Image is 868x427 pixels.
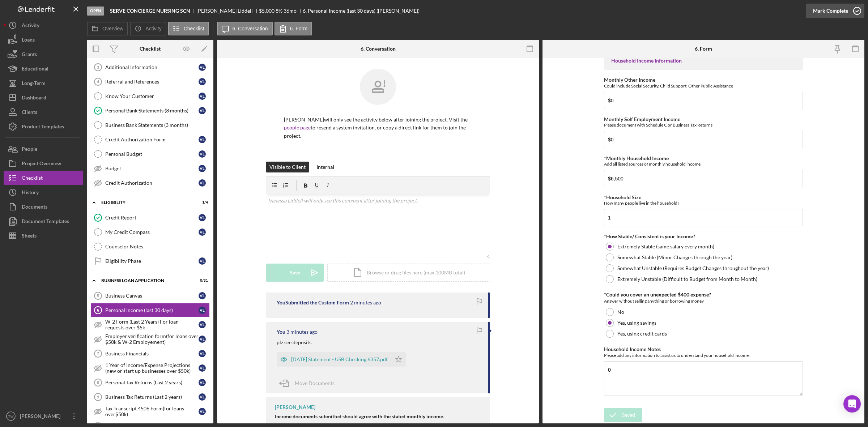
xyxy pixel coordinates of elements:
[97,351,99,356] tspan: 7
[277,300,349,306] div: You Submitted the Custom Form
[4,142,83,156] button: People
[266,264,324,282] button: Save
[105,108,199,114] div: Personal Bank Statements (3 months)
[604,194,641,200] label: *Household Size
[604,298,803,305] div: Answer without selling anything or borrowing money
[199,292,206,299] div: V L
[97,80,99,84] tspan: 4
[90,289,210,303] a: 5Business CanvasVL
[604,122,803,128] div: Please document with Schedule C or Business Tax Returns
[813,4,848,18] div: Mark Complete
[184,26,204,31] label: Checklist
[97,294,99,298] tspan: 5
[105,229,199,235] div: My Credit Compass
[22,185,39,201] div: History
[617,320,656,326] label: Yes, using savings
[18,409,65,425] div: [PERSON_NAME]
[90,176,210,190] a: Credit AuthorizationVL
[105,93,199,99] div: Know Your Customer
[90,332,210,346] a: Employer verification form(for loans over $50k & W-2 Employement)VL
[4,76,83,90] button: Long-Term
[105,307,199,313] div: Personal Income (last 30 days)
[105,166,199,171] div: Budget
[604,408,642,422] button: Saved
[313,162,338,172] button: Internal
[101,200,190,205] div: ELIGIBILITY
[4,214,83,229] button: Document Templates
[105,394,199,400] div: Business Tax Returns (Last 2 years)
[604,353,803,358] div: Please add any information to assist us to understand your household income.
[4,171,83,185] a: Checklist
[695,46,712,52] div: 6. Form
[90,390,210,404] a: 9Business Tax Returns (Last 2 years)VL
[4,90,83,105] button: Dashboard
[604,346,661,352] label: Household Income Notes
[617,276,757,282] label: Extremely Unstable (Difficult to Budget from Month to Month)
[199,364,206,372] div: V L
[105,64,199,70] div: Additional Information
[604,116,680,122] label: Monthly Self Employment Income
[611,58,796,64] div: Household Income Information
[284,124,311,131] a: people page
[90,404,210,419] a: Tax Transcript 4506 Form(for loans over$50k)VL
[105,293,199,299] div: Business Canvas
[617,331,667,337] label: Yes, using credit cards
[90,303,210,317] a: 6Personal Income (last 30 days)VL
[105,244,209,249] div: Counselor Notes
[617,309,624,315] label: No
[105,180,199,186] div: Credit Authorization
[4,119,83,134] a: Product Templates
[22,119,64,136] div: Product Templates
[617,265,769,271] label: Somewhat Unstable (Requires Budget Changes throughout the year)
[105,122,209,128] div: Business Bank Statements (3 months)
[101,278,190,283] div: BUSINESS LOAN APPLICATION
[102,26,123,31] label: Overview
[604,83,803,89] div: Could include Social Security, Child Support, Other Public Assistance
[4,47,83,61] button: Grants
[22,171,43,187] div: Checklist
[284,8,297,14] div: 36 mo
[275,413,444,419] strong: Income documents submitted should agree with the stated monthly income.
[90,118,210,132] a: Business Bank Statements (3 months)
[199,408,206,415] div: V L
[105,151,199,157] div: Personal Budget
[199,93,206,100] div: V L
[217,22,273,35] button: 6. Conversation
[145,26,161,31] label: Activity
[199,350,206,357] div: V L
[4,18,83,33] button: Activity
[275,22,312,35] button: 6. Form
[87,22,128,35] button: Overview
[97,380,99,385] tspan: 8
[199,257,206,265] div: V L
[199,165,206,172] div: V L
[4,185,83,200] button: History
[290,264,300,282] div: Save
[22,229,37,245] div: Sheets
[199,136,206,143] div: V L
[97,308,99,312] tspan: 6
[303,8,420,14] div: 6. Personal Income (last 30 days) ([PERSON_NAME])
[168,22,209,35] button: Checklist
[604,77,655,83] label: Monthly Other Income
[4,33,83,47] a: Loans
[622,408,635,422] div: Saved
[105,362,199,374] div: 1 Year of Income/Expense Projections (new or start up businesses over $50k)
[291,356,388,362] div: [DATE] Statement - USB Checking 6357.pdf
[277,352,406,367] button: [DATE] Statement - USB Checking 6357.pdf
[22,90,46,107] div: Dashboard
[8,414,14,418] text: TW
[195,200,208,205] div: 1 / 4
[90,89,210,103] a: Know Your CustomerVL
[4,200,83,214] button: Documents
[195,278,208,283] div: 0 / 31
[277,338,312,346] p: plz see deposits.
[604,155,669,161] label: *Monthly Household Income
[90,239,210,254] a: Counselor Notes
[4,61,83,76] button: Educational
[199,393,206,401] div: V L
